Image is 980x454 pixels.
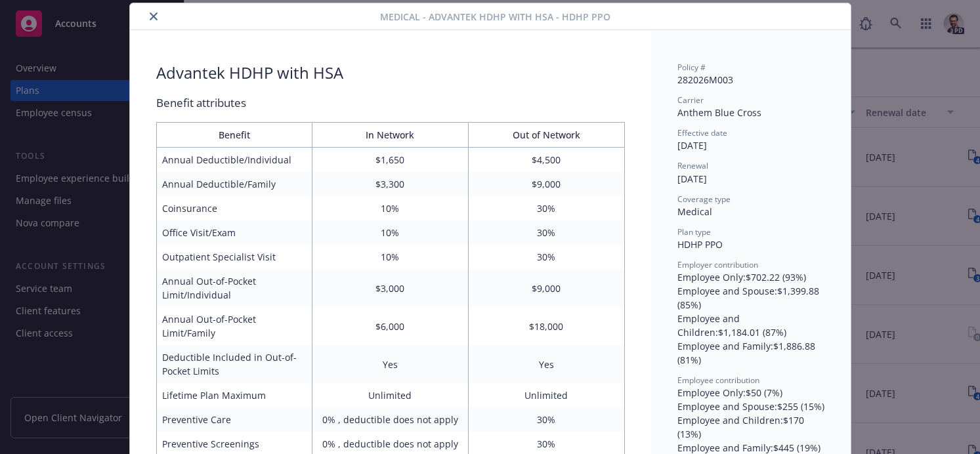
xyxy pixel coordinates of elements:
[312,196,469,220] td: 10%
[677,160,708,171] span: Renewal
[468,172,624,196] td: $9,000
[312,172,469,196] td: $3,300
[677,226,711,237] span: Plan type
[146,9,161,24] button: close
[468,269,624,307] td: $9,000
[677,127,727,138] span: Effective date
[677,413,824,441] div: Employee and Children : $170 (13%)
[468,383,624,407] td: Unlimited
[468,307,624,345] td: $18,000
[156,407,312,432] td: Preventive Care
[468,407,624,432] td: 30%
[677,172,824,186] div: [DATE]
[156,383,312,407] td: Lifetime Plan Maximum
[677,62,706,73] span: Policy #
[156,345,312,383] td: Deductible Included in Out-of-Pocket Limits
[677,237,824,251] div: HDHP PPO
[312,307,469,345] td: $6,000
[312,345,469,383] td: Yes
[312,123,469,148] th: In Network
[677,73,824,87] div: 282026M003
[677,270,824,284] div: Employee Only : $702.22 (93%)
[468,245,624,269] td: 30%
[677,259,758,270] span: Employer contribution
[312,383,469,407] td: Unlimited
[156,62,343,84] div: Advantek HDHP with HSA
[677,138,824,152] div: [DATE]
[156,148,312,173] td: Annual Deductible/Individual
[156,245,312,269] td: Outpatient Specialist Visit
[677,375,759,386] span: Employee contribution
[312,220,469,245] td: 10%
[677,205,824,218] div: Medical
[677,94,704,106] span: Carrier
[468,148,624,173] td: $4,500
[677,386,824,400] div: Employee Only : $50 (7%)
[677,106,824,119] div: Anthem Blue Cross
[312,245,469,269] td: 10%
[312,269,469,307] td: $3,000
[312,148,469,173] td: $1,650
[380,10,610,24] span: Medical - Advantek HDHP with HSA - HDHP PPO
[312,407,469,432] td: 0% , deductible does not apply
[156,172,312,196] td: Annual Deductible/Family
[677,339,824,367] div: Employee and Family : $1,886.88 (81%)
[156,196,312,220] td: Coinsurance
[677,194,731,205] span: Coverage type
[468,196,624,220] td: 30%
[156,307,312,345] td: Annual Out-of-Pocket Limit/Family
[677,312,824,339] div: Employee and Children : $1,184.01 (87%)
[677,284,824,312] div: Employee and Spouse : $1,399.88 (85%)
[468,345,624,383] td: Yes
[468,123,624,148] th: Out of Network
[156,269,312,307] td: Annual Out-of-Pocket Limit/Individual
[156,220,312,245] td: Office Visit/Exam
[156,123,312,148] th: Benefit
[468,220,624,245] td: 30%
[156,94,625,112] div: Benefit attributes
[677,400,824,413] div: Employee and Spouse : $255 (15%)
